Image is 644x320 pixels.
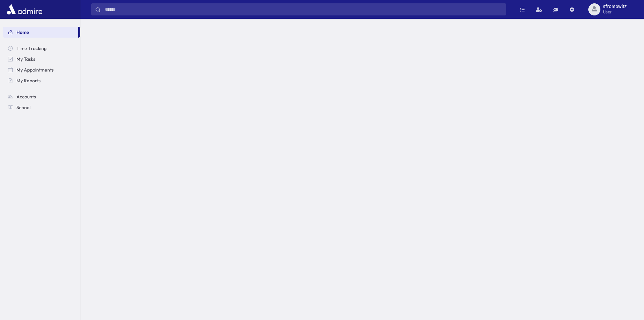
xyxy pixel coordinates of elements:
a: My Tasks [3,54,80,64]
img: AdmirePro [5,3,44,16]
a: Time Tracking [3,43,80,54]
a: Home [3,27,78,38]
a: My Reports [3,75,80,86]
span: School [16,104,31,110]
a: Accounts [3,91,80,102]
span: Time Tracking [16,45,47,51]
span: My Tasks [16,56,35,62]
span: sfromowitz [603,4,627,9]
a: School [3,102,80,113]
span: Accounts [16,94,36,100]
span: My Reports [16,78,41,84]
span: My Appointments [16,67,54,73]
a: My Appointments [3,64,80,75]
input: Search [101,3,506,15]
span: User [603,9,627,15]
span: Home [16,29,29,35]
